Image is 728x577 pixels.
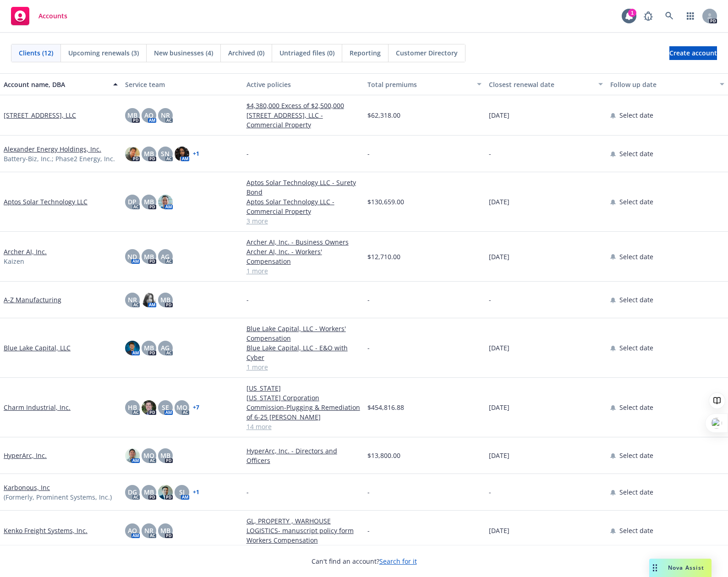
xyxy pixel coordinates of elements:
a: GL, PROPERTY , WARHOUSE LOGISTICS- manuscript policy form [246,516,361,535]
span: Select date [619,526,653,535]
a: [US_STATE] [246,383,361,393]
span: $13,800.00 [367,451,400,460]
a: HyperArc, Inc. [4,451,47,460]
span: Battery-Biz, Inc.; Phase2 Energy, Inc. [4,154,115,163]
span: - [246,487,249,497]
a: [STREET_ADDRESS], LLC - Commercial Property [246,110,361,130]
span: MB [160,451,170,460]
a: A-Z Manufacturing [4,295,61,305]
button: Service team [121,73,243,95]
div: 1 [628,9,636,17]
span: MB [144,149,154,158]
a: Charm Industrial, Inc. [4,403,71,412]
img: photo [175,147,189,161]
span: Nova Assist [668,564,704,572]
span: [DATE] [489,197,509,207]
span: [DATE] [489,110,509,120]
span: Can't find an account? [312,556,417,566]
a: Aptos Solar Technology LLC [4,197,88,207]
span: - [367,343,370,353]
span: - [367,149,370,158]
img: photo [125,147,140,161]
span: - [367,295,370,305]
span: Select date [619,252,653,261]
span: HB [128,403,137,412]
span: AO [128,526,137,535]
span: - [367,526,370,535]
span: $12,710.00 [367,252,400,261]
span: [DATE] [489,343,509,353]
span: - [489,295,491,305]
span: Untriaged files (0) [279,48,334,58]
a: 3 more [246,216,361,226]
div: Drag to move [649,559,661,577]
span: $454,816.88 [367,403,404,412]
span: MB [144,252,154,261]
span: [DATE] [489,252,509,261]
a: Aptos Solar Technology LLC - Commercial Property [246,197,361,216]
span: AG [161,252,170,261]
a: 14 more [246,422,361,431]
div: Account name, DBA [4,80,108,89]
span: $130,659.00 [367,197,404,207]
a: Blue Lake Capital, LLC [4,343,71,353]
a: Workers Compensation [246,535,361,545]
a: 1 more [246,266,361,276]
span: [DATE] [489,403,509,412]
img: photo [158,195,173,209]
a: Karbonous, Inc [4,483,50,492]
div: Total premiums [367,80,471,89]
img: photo [125,341,140,355]
span: - [246,295,249,305]
span: Customer Directory [396,48,458,58]
span: SJ [179,487,185,497]
a: Blue Lake Capital, LLC - E&O with Cyber [246,343,361,362]
span: Select date [619,295,653,305]
a: + 1 [193,490,199,495]
span: NR [161,110,170,120]
img: photo [142,400,156,415]
a: Search [660,7,679,25]
span: SE [162,403,169,412]
div: Follow up date [610,80,714,89]
button: Nova Assist [649,559,712,577]
img: photo [158,485,173,500]
a: Search for it [379,557,417,566]
a: Report a Bug [639,7,657,25]
a: Archer AI, Inc. - Workers' Compensation [246,247,361,266]
a: Aptos Solar Technology LLC - Surety Bond [246,178,361,197]
span: Create account [669,44,717,62]
span: Accounts [38,12,67,20]
a: + 1 [193,151,199,157]
span: AO [144,110,153,120]
button: Closest renewal date [485,73,607,95]
a: Switch app [681,7,700,25]
span: Select date [619,403,653,412]
span: Reporting [350,48,381,58]
span: $62,318.00 [367,110,400,120]
span: NR [128,295,137,305]
a: HyperArc, Inc. - Directors and Officers [246,446,361,465]
span: New businesses (4) [154,48,213,58]
span: MQ [176,403,187,412]
span: - [489,487,491,497]
button: Follow up date [607,73,728,95]
span: MB [160,295,170,305]
span: Select date [619,197,653,207]
span: AG [161,343,170,353]
span: Select date [619,451,653,460]
span: Clients (12) [19,48,53,58]
span: [DATE] [489,526,509,535]
span: Select date [619,343,653,353]
span: SN [161,149,170,158]
span: DG [128,487,137,497]
span: - [367,487,370,497]
a: Create account [669,46,717,60]
button: Active policies [243,73,364,95]
span: Upcoming renewals (3) [68,48,139,58]
a: Archer AI, Inc. [4,247,47,256]
span: MB [144,343,154,353]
